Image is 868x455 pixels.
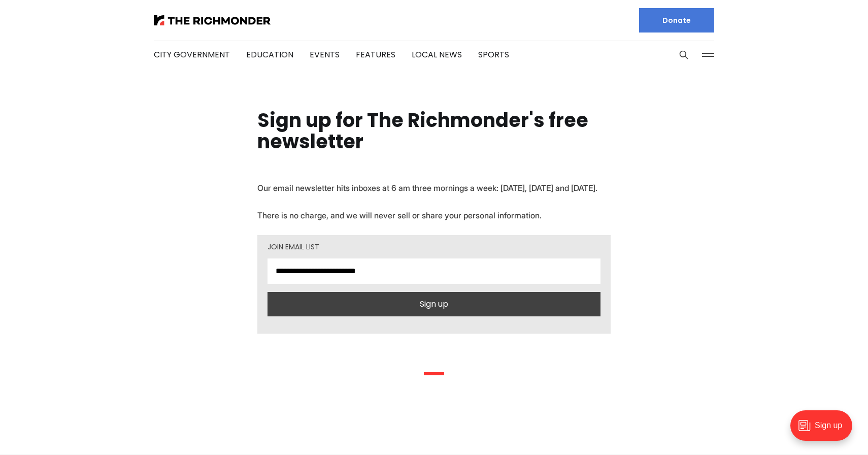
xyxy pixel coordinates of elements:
p: Our email newsletter hits inboxes at 6 am three mornings a week: [DATE], [DATE] and [DATE]. [257,181,611,195]
a: Local News [412,49,462,60]
a: Events [310,49,340,60]
img: The Richmonder [154,15,271,25]
h1: Sign up for The Richmonder's free newsletter [257,110,611,152]
button: Search this site [676,47,691,62]
a: Education [246,49,293,60]
iframe: portal-trigger [782,405,868,455]
a: Sports [478,49,509,60]
a: Features [356,49,395,60]
a: City Government [154,49,230,60]
a: Donate [639,8,714,32]
button: Sign up [268,292,600,316]
div: Join email list [268,243,600,250]
p: There is no charge, and we will never sell or share your personal information. [257,208,611,222]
